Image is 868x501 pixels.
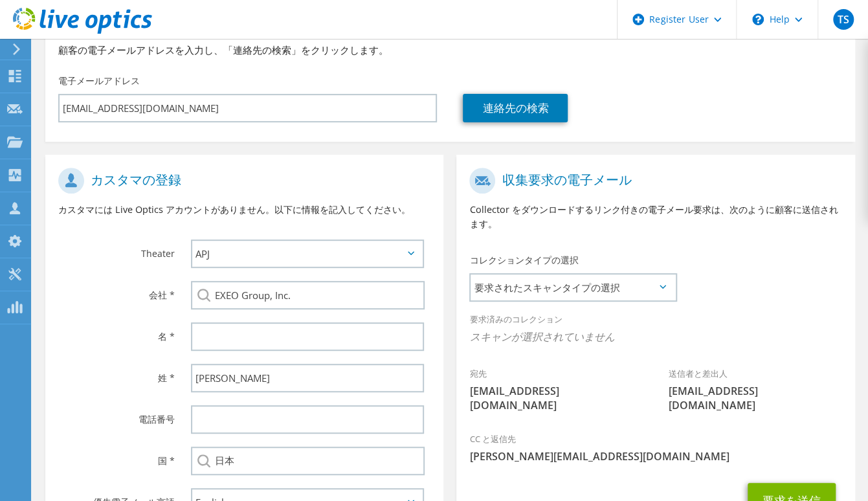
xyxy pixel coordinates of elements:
[58,405,175,426] label: 電話番号
[656,360,855,419] div: 送信者と差出人
[58,239,175,260] label: Theater
[752,14,764,25] svg: \n
[469,384,643,412] span: [EMAIL_ADDRESS][DOMAIN_NAME]
[833,9,854,30] span: TS
[456,425,854,470] div: CC と返信先
[58,203,430,217] p: カスタマには Live Optics アカウントがありません。以下に情報を記入してください。
[58,168,424,194] h1: カスタマの登録
[469,449,841,463] span: [PERSON_NAME][EMAIL_ADDRESS][DOMAIN_NAME]
[469,203,841,231] p: Collector をダウンロードするリンク付きの電子メール要求は、次のように顧客に送信されます。
[456,306,854,353] div: 要求済みのコレクション
[456,360,656,419] div: 宛先
[469,168,835,194] h1: 収集要求の電子メール
[58,74,140,87] label: 電子メールアドレス
[463,94,568,122] a: 連絡先の検索
[469,329,841,344] span: スキャンが選択されていません
[471,274,675,300] span: 要求されたスキャンタイプの選択
[58,43,842,57] h3: 顧客の電子メールアドレスを入力し、「連絡先の検索」をクリックします。
[469,254,578,267] label: コレクションタイプの選択
[669,384,842,412] span: [EMAIL_ADDRESS][DOMAIN_NAME]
